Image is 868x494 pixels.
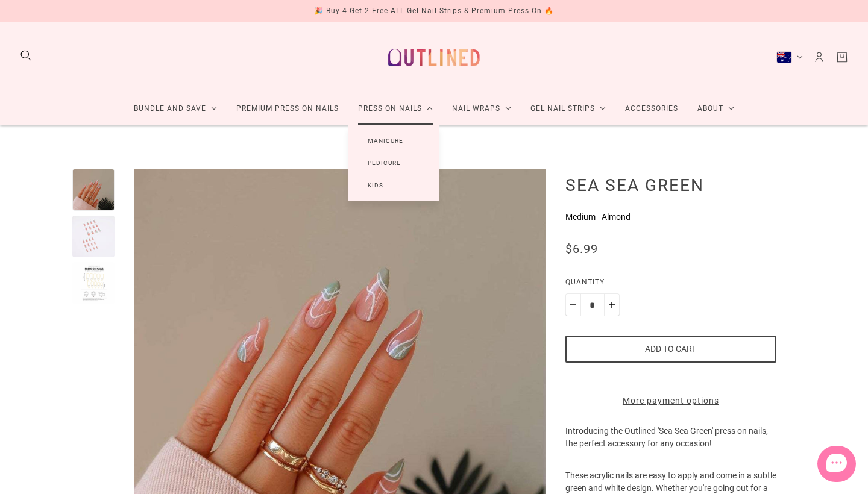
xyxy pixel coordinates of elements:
h1: Sea Sea Green [565,175,776,195]
a: Pedicure [348,152,420,174]
a: Cart [835,51,849,64]
label: Quantity [565,276,776,293]
a: Premium Press On Nails [227,93,348,125]
p: Medium - Almond [565,211,776,224]
button: Australia [776,51,803,63]
a: Nail Wraps [442,93,521,125]
a: More payment options [565,395,776,407]
div: 🎉 Buy 4 Get 2 Free ALL Gel Nail Strips & Premium Press On 🔥 [314,5,554,17]
span: $6.99 [565,242,598,256]
button: Minus [565,293,581,316]
a: Gel Nail Strips [521,93,615,125]
button: Search [19,49,33,62]
a: Outlined [381,32,487,83]
p: Introducing the Outlined 'Sea Sea Green' press on nails, the perfect accessory for any occasion! [565,425,776,469]
a: Accessories [615,93,688,125]
a: Manicure [348,130,423,152]
a: Kids [348,174,403,196]
button: Plus [604,293,620,316]
a: Bundle and Save [124,93,227,125]
a: Account [813,51,826,64]
button: Add to cart [565,336,776,363]
a: Press On Nails [348,93,442,125]
a: About [688,93,744,125]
